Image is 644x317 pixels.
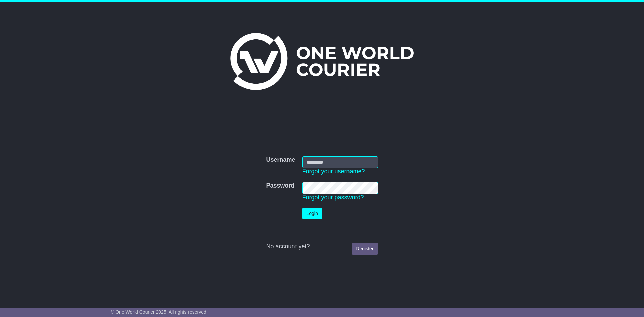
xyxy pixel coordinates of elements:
label: Username [266,156,295,164]
button: Login [302,208,322,219]
label: Password [266,182,294,190]
a: Register [352,243,378,255]
a: Forgot your password? [302,194,364,201]
a: Forgot your username? [302,168,365,175]
div: No account yet? [266,243,378,250]
img: One World [230,33,414,90]
span: © One World Courier 2025. All rights reserved. [111,309,208,315]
